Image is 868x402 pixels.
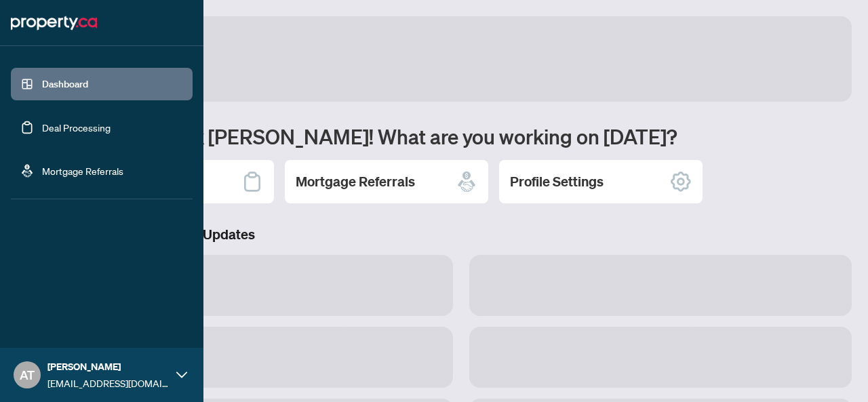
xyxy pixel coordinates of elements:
[71,123,852,149] h1: Welcome back [PERSON_NAME]! What are you working on [DATE]?
[47,359,170,374] span: [PERSON_NAME]
[42,78,88,90] a: Dashboard
[42,121,111,134] a: Deal Processing
[296,172,415,191] h2: Mortgage Referrals
[814,355,854,395] button: Open asap
[20,365,35,384] span: AT
[42,165,123,177] a: Mortgage Referrals
[71,225,852,244] h3: Brokerage & Industry Updates
[47,376,170,390] span: [EMAIL_ADDRESS][DOMAIN_NAME]
[11,12,97,34] img: logo
[510,172,604,191] h2: Profile Settings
